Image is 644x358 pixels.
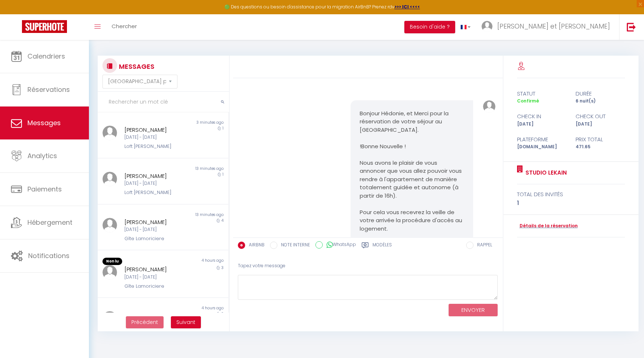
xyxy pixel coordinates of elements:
span: Notifications [28,251,70,260]
button: Next [171,316,201,329]
span: Chercher [112,22,137,30]
div: check out [571,112,630,121]
div: check in [512,112,571,121]
div: statut [512,89,571,98]
span: 1 [222,126,224,131]
label: NOTE INTERNE [277,242,310,250]
span: Calendriers [27,52,65,61]
img: ... [102,265,117,280]
h3: MESSAGES [117,58,154,75]
span: Confirmé [517,98,539,104]
div: 4 hours ago [163,258,228,265]
div: [PERSON_NAME] [124,265,191,274]
div: [PERSON_NAME] [124,311,191,320]
img: ... [102,172,117,186]
span: Non lu [102,258,122,265]
div: Prix total [571,135,630,144]
div: 1 [517,199,625,208]
div: durée [571,89,630,98]
img: ... [483,100,495,113]
a: ... [PERSON_NAME] et [PERSON_NAME] [476,14,619,40]
div: 4 hours ago [163,305,228,311]
span: Précédent [131,318,158,326]
div: [DATE] [512,121,571,128]
div: [PERSON_NAME] [124,172,191,180]
label: AIRBNB [245,242,265,250]
img: ... [482,21,493,32]
span: Analytics [27,151,57,160]
div: [DOMAIN_NAME] [512,143,571,150]
span: Suivant [176,318,195,326]
img: ... [102,218,117,232]
div: 13 minutes ago [163,166,228,172]
label: Modèles [372,242,392,251]
div: 13 minutes ago [163,212,228,218]
div: Loft [PERSON_NAME] [124,143,191,150]
a: Chercher [106,14,142,40]
span: Paiements [27,184,62,194]
div: Loft [PERSON_NAME] [124,189,191,196]
span: Réservations [27,85,70,94]
span: 4 [221,218,224,223]
div: Gîte Lamoriciere [124,283,191,290]
span: 3 [221,265,224,271]
label: WhatsApp [323,241,356,249]
label: RAPPEL [473,242,492,250]
div: Gîte Lamoriciere [124,235,191,242]
div: [DATE] - [DATE] [124,226,191,233]
img: ... [102,126,117,140]
a: Studio Lekain [523,168,567,177]
div: 471.65 [571,143,630,150]
img: logout [627,22,636,31]
div: 6 nuit(s) [571,98,630,105]
div: [PERSON_NAME] [124,218,191,227]
a: >>> ICI <<<< [394,4,420,10]
div: [PERSON_NAME] [124,126,191,134]
button: Previous [126,316,164,329]
a: Détails de la réservation [517,223,578,230]
div: 3 minutes ago [163,120,228,126]
input: Rechercher un mot clé [98,92,229,112]
div: total des invités [517,190,625,199]
span: Hébergement [27,218,72,227]
div: [DATE] - [DATE] [124,134,191,141]
img: ... [102,311,117,326]
div: [DATE] - [DATE] [124,180,191,187]
div: [DATE] - [DATE] [124,274,191,281]
button: Besoin d'aide ? [404,21,455,33]
div: Tapez votre message [238,257,498,275]
button: ENVOYER [449,304,498,317]
span: Messages [27,118,61,127]
div: Plateforme [512,135,571,144]
span: 1 [222,172,224,177]
span: 3 [221,311,224,317]
div: [DATE] [571,121,630,128]
img: Super Booking [22,20,67,33]
span: [PERSON_NAME] et [PERSON_NAME] [497,22,610,31]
